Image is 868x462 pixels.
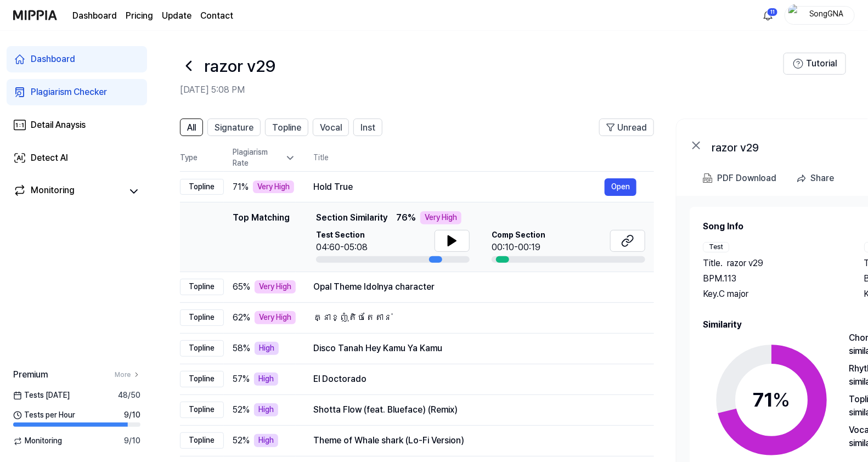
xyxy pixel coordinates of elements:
[31,86,107,99] div: Plagiarism Checker
[180,340,224,357] div: Topline
[233,373,250,386] span: 57 %
[31,151,68,165] div: Detect AI
[7,112,147,138] a: Detail Anaysis
[180,179,224,195] div: Topline
[180,279,224,295] div: Topline
[233,181,249,194] span: 71 %
[233,211,290,263] div: Top Matching
[180,145,224,172] th: Type
[313,145,654,171] th: Title
[360,121,375,134] span: Inst
[233,280,250,294] span: 65 %
[316,230,368,241] span: Test Section
[810,171,834,185] div: Share
[753,385,790,415] div: 71
[180,119,203,136] button: All
[617,121,647,134] span: Unread
[773,388,790,412] span: %
[767,8,778,16] div: 11
[13,390,70,401] span: Tests [DATE]
[233,403,250,416] span: 52 %
[207,119,261,136] button: Signature
[316,241,368,254] div: 04:60-05:08
[599,119,654,136] button: Unread
[115,370,140,380] a: More
[31,119,86,132] div: Detail Anaysis
[31,184,75,199] div: Monitoring
[126,9,153,22] button: Pricing
[255,280,296,294] div: Very High
[313,280,636,294] div: Opal Theme Idolnya character
[254,434,278,447] div: High
[255,342,279,355] div: High
[605,178,636,196] button: Open
[703,242,729,252] div: Test
[313,373,636,386] div: El Doctorado
[805,9,848,21] div: SongGNA
[313,181,605,194] div: Hold True
[717,171,776,185] div: PDF Download
[420,211,461,224] div: Very High
[313,403,636,416] div: Shotta Flow (feat. Blueface) (Remix)
[253,181,294,194] div: Very High
[272,121,301,134] span: Topline
[492,241,545,254] div: 00:10-00:19
[180,83,784,97] h2: [DATE] 5:08 PM
[31,53,75,66] div: Dashboard
[233,434,250,447] span: 52 %
[792,167,843,189] button: Share
[254,403,278,416] div: High
[313,434,636,447] div: Theme of Whale shark (Lo-Fi Version)
[13,410,75,421] span: Tests per Hour
[13,184,123,199] a: Monitoring
[255,311,296,324] div: Very High
[703,272,842,285] div: BPM. 113
[124,410,140,421] span: 9 / 10
[7,79,147,105] a: Plagiarism Checker
[759,7,777,24] button: 알림11
[233,147,296,168] div: Plagiarism Rate
[313,342,636,355] div: Disco Tanah Hey Kamu Ya Kamu
[265,119,308,136] button: Topline
[785,6,855,25] button: profileSongGNA
[215,121,253,134] span: Signature
[788,4,802,26] img: profile
[7,46,147,72] a: Dashboard
[701,167,779,189] button: PDF Download
[396,211,416,224] span: 76 %
[72,9,117,22] a: Dashboard
[13,368,48,381] span: Premium
[200,9,233,22] a: Contact
[254,373,278,386] div: High
[7,145,147,171] a: Detect AI
[492,230,545,241] span: Comp Section
[703,173,713,183] img: PDF Download
[233,342,250,355] span: 58 %
[316,211,387,224] span: Section Similarity
[180,371,224,387] div: Topline
[204,54,275,77] h1: razor v29
[118,390,140,401] span: 48 / 50
[353,119,382,136] button: Inst
[180,432,224,449] div: Topline
[13,436,62,447] span: Monitoring
[727,257,763,270] span: razor v29
[124,436,140,447] span: 9 / 10
[180,309,224,326] div: Topline
[313,119,349,136] button: Vocal
[180,402,224,418] div: Topline
[320,121,342,134] span: Vocal
[187,121,196,134] span: All
[703,257,723,270] span: Title .
[762,9,775,22] img: 알림
[784,53,846,75] button: Tutorial
[162,9,191,22] a: Update
[313,311,636,324] div: គ្នាខ្ញុំតិចតែតាន់
[703,288,842,301] div: Key. C major
[233,311,250,324] span: 62 %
